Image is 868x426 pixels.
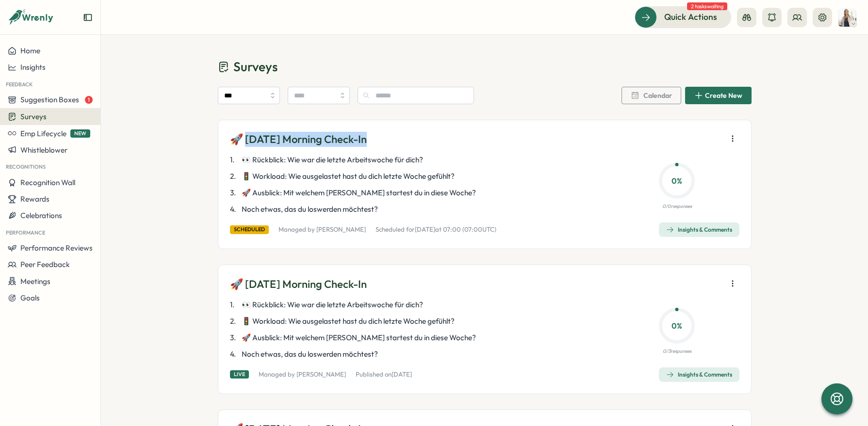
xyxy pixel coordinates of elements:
[242,332,476,343] span: 🚀 Ausblick: Mit welchem [PERSON_NAME] startest du in diese Woche?
[666,226,732,234] div: Insights & Comments
[392,370,412,378] span: [DATE]
[230,188,240,198] span: 3 .
[20,112,47,121] span: Surveys
[230,155,240,165] span: 1 .
[20,95,79,104] span: Suggestion Boxes
[20,194,49,204] span: Rewards
[20,243,93,252] span: Performance Reviews
[643,92,672,99] span: Calendar
[230,332,240,343] span: 3 .
[462,225,496,233] span: ( 07:00 UTC)
[83,13,93,22] button: Expand sidebar
[838,8,856,27] img: denise.wimmer
[259,370,346,379] p: Managed by
[20,129,66,138] span: Emp Lifecycle
[659,222,739,237] button: Insights & Comments
[20,260,70,269] span: Peer Feedback
[664,11,717,23] span: Quick Actions
[20,178,75,187] span: Recognition Wall
[685,87,752,104] button: Create New
[662,320,692,332] p: 0 %
[233,58,278,75] span: Surveys
[242,316,455,327] span: 🚦 Workload: Wie ausgelastet hast du dich letzte Woche gefühlt?
[230,300,240,310] span: 1 .
[635,6,731,28] button: Quick Actions
[230,132,367,147] p: 🚀 [DATE] Morning Check-In
[70,129,90,138] span: NEW
[230,316,240,327] span: 2 .
[20,63,46,72] span: Insights
[242,155,423,165] span: 👀 Rückblick: Wie war die letzte Arbeitswoche für dich?
[230,277,367,292] p: 🚀 [DATE] Morning Check-In
[20,293,40,302] span: Goals
[356,370,412,379] p: Published on
[663,347,691,355] p: 0 / 3 responses
[242,188,476,198] span: 🚀 Ausblick: Mit welchem [PERSON_NAME] startest du in diese Woche?
[242,204,378,215] span: Noch etwas, das du loswerden möchtest?
[20,145,67,155] span: Whistleblower
[20,277,50,286] span: Meetings
[20,46,40,55] span: Home
[662,175,692,187] p: 0 %
[278,225,366,234] p: Managed by
[687,2,727,10] span: 2 tasks waiting
[296,370,346,378] a: [PERSON_NAME]
[20,211,62,220] span: Celebrations
[659,367,739,382] button: Insights & Comments
[85,96,93,104] span: 1
[376,225,496,234] p: Scheduled for at
[230,204,240,215] span: 4 .
[666,371,732,379] div: Insights & Comments
[230,225,269,234] div: scheduled
[230,171,240,182] span: 2 .
[622,87,681,104] button: Calendar
[242,171,455,182] span: 🚦 Workload: Wie ausgelastet hast du dich letzte Woche gefühlt?
[242,349,378,360] span: Noch etwas, das du loswerden möchtest?
[705,92,742,99] span: Create New
[242,300,423,310] span: 👀 Rückblick: Wie war die letzte Arbeitswoche für dich?
[662,203,692,210] p: 0 / 0 responses
[415,225,435,233] span: [DATE]
[230,349,240,360] span: 4 .
[230,370,249,379] div: Live
[316,225,366,233] a: [PERSON_NAME]
[443,225,461,233] span: 07:00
